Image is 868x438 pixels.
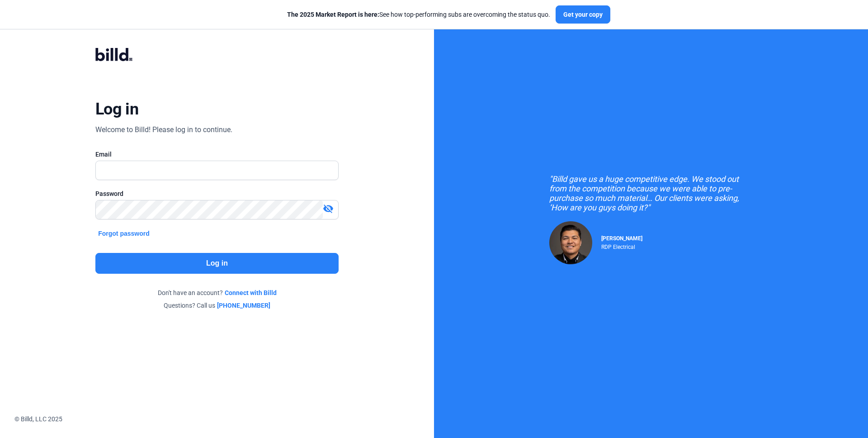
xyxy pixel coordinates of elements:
div: Welcome to Billd! Please log in to continue. [95,124,232,135]
a: [PHONE_NUMBER] [217,301,270,310]
span: [PERSON_NAME] [601,235,642,242]
button: Log in [95,253,339,274]
img: Raul Pacheco [549,221,592,264]
div: Password [95,189,339,198]
mat-icon: visibility_off [323,203,334,214]
div: Don't have an account? [95,288,339,297]
div: "Billd gave us a huge competitive edge. We stood out from the competition because we were able to... [549,174,753,212]
span: The 2025 Market Report is here: [287,11,379,18]
button: Forgot password [95,229,152,238]
div: Questions? Call us [95,301,339,310]
a: Connect with Billd [225,288,277,297]
div: Email [95,150,339,159]
div: Log in [95,99,138,119]
button: Get your copy [556,5,610,24]
div: RDP Electrical [601,242,642,250]
div: See how top-performing subs are overcoming the status quo. [287,10,550,19]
